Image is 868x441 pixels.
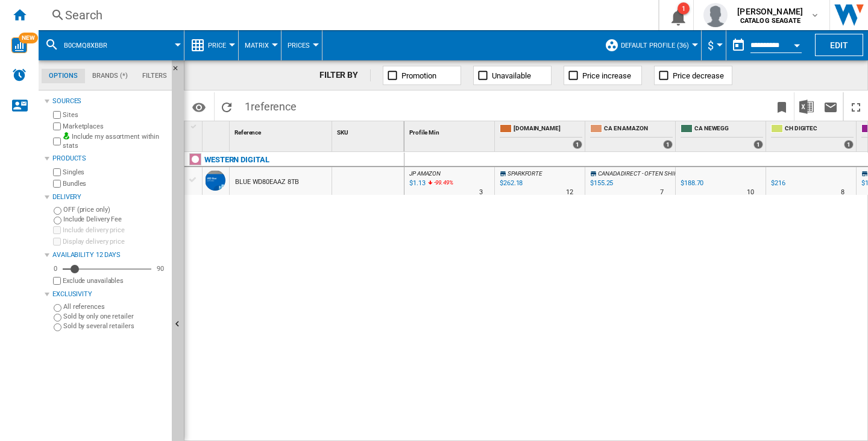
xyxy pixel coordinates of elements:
label: OFF (price only) [63,205,167,214]
button: Edit [815,34,863,56]
span: Unavailable [492,71,531,80]
md-tab-item: Options [42,69,85,83]
label: Bundles [63,179,167,188]
span: CA NEWEGG [694,124,763,135]
label: All references [63,302,167,311]
span: $ [708,39,714,52]
div: $155.25 [588,177,613,189]
span: Price [208,42,226,49]
label: Display delivery price [63,237,167,246]
div: Availability 12 Days [52,250,167,260]
div: Delivery Time : 10 days [747,186,754,198]
div: CA NEWEGG 1 offers sold by CA NEWEGG [678,121,766,151]
div: CA EN AMAZON 1 offers sold by CA EN AMAZON [588,121,675,151]
button: Unavailable [473,66,552,85]
input: Bundles [53,180,61,188]
span: Price decrease [673,71,724,80]
button: Price [208,30,232,60]
div: Exclusivity [52,290,167,299]
div: Price [190,30,232,60]
button: Price increase [564,66,642,85]
div: $155.25 [590,179,613,187]
label: Exclude unavailables [63,276,167,285]
input: Singles [53,168,61,176]
span: reference [251,100,297,113]
label: Sold by only one retailer [63,312,167,321]
span: Promotion [401,71,436,80]
div: Sort None [335,121,404,140]
button: md-calendar [726,33,750,57]
img: wise-card.svg [11,37,27,53]
button: Prices [288,30,316,60]
md-tab-item: Brands (*) [85,69,135,83]
div: 0 [51,264,60,273]
label: Marketplaces [63,122,167,131]
span: CANADA DIRECT - OFTEN SHIPS SAME DAY! [598,170,711,177]
button: Promotion [383,66,461,85]
div: 90 [154,264,167,273]
span: Profile Min [409,129,439,136]
div: Profile Min Sort None [407,121,494,140]
input: Display delivery price [53,277,61,285]
div: $216 [769,177,785,189]
button: Hide [172,60,186,82]
button: Matrix [245,30,275,60]
span: Prices [288,42,310,49]
div: Search [65,7,627,24]
div: Delivery Time : 7 days [660,186,664,198]
div: FILTER BY [319,69,371,81]
div: SKU Sort None [335,121,404,140]
div: $188.70 [681,179,703,187]
input: Sold by several retailers [54,323,61,331]
span: [PERSON_NAME] [737,5,803,17]
span: [DOMAIN_NAME] [514,124,582,135]
span: Matrix [245,42,269,49]
div: Products [52,154,167,163]
button: Reload [215,92,239,121]
label: Sites [63,110,167,119]
input: Marketplaces [53,122,61,130]
button: Price decrease [654,66,732,85]
md-tab-item: Filters [135,69,174,83]
button: Send this report by email [819,92,843,121]
div: Delivery [52,192,167,202]
div: $188.70 [679,177,703,189]
div: 1 offers sold by CA EN AMAZON [663,140,673,149]
label: Sold by several retailers [63,322,167,331]
span: -99.49 [434,179,449,186]
div: Delivery Time : 3 days [479,186,483,198]
span: Default profile (36) [621,42,689,49]
div: $262.18 [500,179,523,187]
div: Click to filter on that brand [204,153,269,167]
button: Open calendar [786,33,808,54]
div: 1 offers sold by CA NEWEGG [753,140,763,149]
b: CATALOG SEAGATE [740,17,800,25]
div: Delivery Time : 12 days [566,186,573,198]
div: 1 offers sold by AMAZON.CO.UK [573,140,582,149]
md-slider: Availability [63,263,151,275]
div: 1 [678,2,690,14]
button: Default profile (36) [621,30,695,60]
div: Reference Sort None [232,121,332,140]
div: CH DIGITEC 1 offers sold by CH DIGITEC [769,121,856,151]
span: B0CMQ8XBBR [64,42,107,49]
div: $216 [771,179,785,187]
div: BLUE WD80EAAZ 8TB [235,168,299,196]
button: $ [708,30,720,60]
div: $262.18 [498,177,523,189]
div: Sort None [205,121,229,140]
span: SPARKFORTE [508,170,542,177]
button: Maximize [844,92,868,121]
span: CA EN AMAZON [604,124,673,135]
div: Delivery Time : 8 days [841,186,844,198]
span: Reference [234,129,261,136]
input: Display delivery price [53,238,61,246]
input: Sites [53,111,61,119]
button: Download in Excel [794,92,819,121]
span: CH DIGITEC [785,124,854,135]
button: B0CMQ8XBBR [64,30,119,60]
div: Last updated : Wednesday, 15 October 2025 00:55 [407,177,426,189]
